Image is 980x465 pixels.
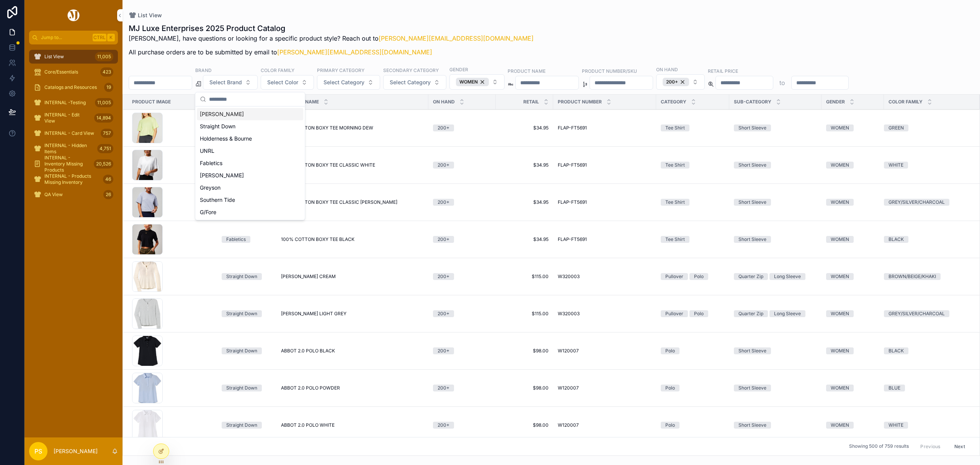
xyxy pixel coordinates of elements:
p: [PERSON_NAME] [54,447,98,455]
span: PS [34,447,42,456]
div: BLACK [889,347,904,354]
a: 200+ [433,162,491,169]
div: 46 [103,175,113,184]
a: 200+ [433,124,491,131]
a: ABBOT 2.0 POLO WHITE [281,422,424,428]
button: Select Button [203,75,258,90]
div: Fabletics [197,157,303,169]
a: Quarter ZipLong Sleeve [734,310,817,317]
label: On Hand [656,66,678,73]
a: 100% COTTON BOXY TEE CLASSIC WHITE [281,162,424,168]
div: WOMEN [831,310,849,317]
div: 200+ [438,310,449,317]
div: Tee Shirt [665,236,685,243]
div: 200+ [438,199,449,206]
a: GREEN [884,124,970,131]
div: Polo [665,385,675,391]
a: 200+ [433,385,491,391]
a: [PERSON_NAME] LIGHT GREY [281,311,424,317]
div: BROWN/BEIGE/KHAKI [889,273,936,280]
a: INTERNAL -Testing11,005 [29,96,118,110]
button: Select Button [656,74,705,90]
a: WOMEN [826,236,879,243]
a: Catalogs and Resources19 [29,80,118,94]
span: $34.95 [500,125,549,131]
span: Showing 500 of 759 results [849,444,909,450]
div: BLACK [889,236,904,243]
div: Suggestions [195,106,305,220]
button: Unselect WOMEN [456,78,489,86]
div: Short Sleeve [738,236,766,243]
span: Category [661,99,686,105]
div: Polo [694,273,704,280]
span: $34.95 [500,199,549,205]
a: $98.00 [500,422,549,428]
span: 100% COTTON BOXY TEE CLASSIC WHITE [281,162,375,168]
a: List View [129,11,162,19]
span: W320003 [558,273,580,280]
div: Pullover [665,273,683,280]
div: Tee Shirt [665,162,685,169]
div: [PERSON_NAME] [197,108,303,120]
div: WOMEN [831,385,849,391]
div: Greyson [197,182,303,194]
span: 100% COTTON BOXY TEE CLASSIC [PERSON_NAME] [281,199,397,205]
div: Pullover [665,310,683,317]
span: Select Category [390,79,431,86]
div: 200+ [663,78,689,86]
span: W120007 [558,385,579,391]
span: 100% COTTON BOXY TEE MORNING DEW [281,125,373,131]
a: Core/Essentials423 [29,65,118,79]
a: WOMEN [826,347,879,354]
a: WHITE [884,162,970,169]
div: Straight Down [226,385,257,391]
div: 11,005 [95,52,113,61]
span: Retail [523,99,539,105]
span: Catalogs and Resources [44,84,97,90]
div: Straight Down [197,120,303,133]
a: WOMEN [826,162,879,169]
a: Short Sleeve [734,124,817,131]
div: Fabletics [226,236,246,243]
a: BROWN/BEIGE/KHAKI [884,273,970,280]
span: [PERSON_NAME] LIGHT GREY [281,311,346,317]
a: $34.95 [500,236,549,242]
span: FLAP-FT5691 [558,162,587,168]
a: W120007 [558,422,652,428]
a: QA View26 [29,188,118,201]
span: Product Number [558,99,602,105]
span: INTERNAL - Inventory Missing Products [44,155,91,173]
span: Sub-Category [734,99,771,105]
div: Tee Shirt [665,199,685,206]
a: GREY/SILVER/CHARCOAL [884,199,970,206]
span: $98.00 [500,348,549,354]
div: 757 [101,129,113,138]
a: 200+ [433,199,491,206]
p: All purchase orders are to be submitted by email to [129,47,534,57]
a: 200+ [433,347,491,354]
div: 19 [104,83,113,92]
div: WOMEN [831,273,849,280]
a: 100% COTTON BOXY TEE MORNING DEW [281,125,424,131]
div: Long Sleeve [774,273,801,280]
span: List View [138,11,162,19]
a: 200+ [433,422,491,429]
a: WOMEN [826,273,879,280]
span: FLAP-FT5691 [558,236,587,242]
span: Gender [826,99,845,105]
label: Product Number/SKU [582,67,637,74]
a: PulloverPolo [661,310,725,317]
div: GREEN [889,124,904,131]
a: W120007 [558,348,652,354]
button: Select Button [317,75,380,90]
div: WOMEN [831,236,849,243]
div: 200+ [438,162,449,169]
label: Product Name [508,67,546,74]
div: 423 [100,67,113,77]
a: W120007 [558,385,652,391]
span: ABBOT 2.0 POLO POWDER [281,385,340,391]
span: $115.00 [500,311,549,317]
div: 11,005 [95,98,113,107]
span: W320003 [558,311,580,317]
a: INTERNAL - Inventory Missing Products20,526 [29,157,118,171]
